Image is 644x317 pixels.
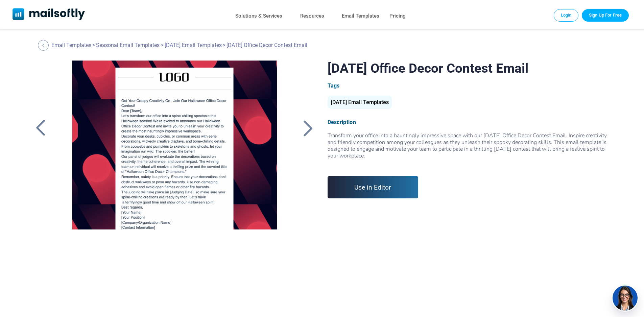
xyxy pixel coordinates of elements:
[582,9,629,21] a: Trial
[328,60,612,76] h1: [DATE] Office Decor Contest Email
[328,176,419,198] a: Use in Editor
[13,8,85,21] a: Mailsoftly
[328,119,612,125] div: Description
[165,42,222,48] a: [DATE] Email Templates
[51,42,91,48] a: Email Templates
[38,40,50,51] a: Back
[389,11,406,21] a: Pricing
[32,119,49,137] a: Back
[300,119,317,137] a: Back
[235,11,282,21] a: Solutions & Services
[328,82,612,89] div: Tags
[300,11,324,21] a: Resources
[328,132,612,166] div: Transform your office into a hauntingly impressive space with our [DATE] Office Decor Contest Ema...
[328,96,392,109] div: [DATE] Email Templates
[328,102,392,105] a: [DATE] Email Templates
[61,60,288,229] a: Halloween Office Decor Contest Email
[342,11,379,21] a: Email Templates
[554,9,579,21] a: Login
[96,42,160,48] a: Seasonal Email Templates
